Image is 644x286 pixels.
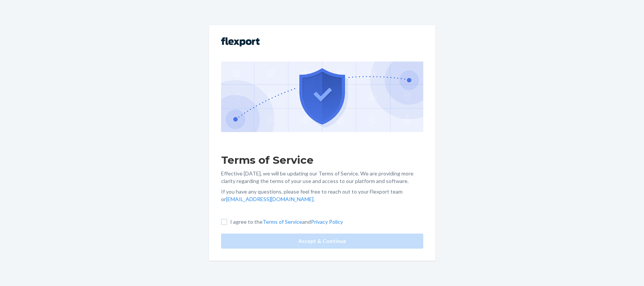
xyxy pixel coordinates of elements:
p: I agree to the and [230,218,343,226]
a: Terms of Service [263,218,302,225]
button: Accept & Continue [221,234,423,249]
a: [EMAIL_ADDRESS][DOMAIN_NAME] [226,196,314,202]
h1: Terms of Service [221,153,423,167]
input: I agree to theTerms of ServiceandPrivacy Policy [221,219,227,225]
img: Flexport logo [221,37,260,46]
img: GDPR Compliance [221,62,423,132]
p: If you have any questions, please feel free to reach out to your Flexport team or . [221,188,423,203]
p: Effective [DATE], we will be updating our Terms of Service. We are providing more clarity regardi... [221,170,423,185]
a: Privacy Policy [311,218,343,225]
